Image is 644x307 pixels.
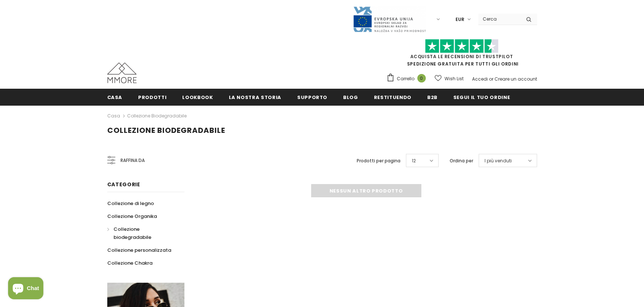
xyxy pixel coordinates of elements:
[445,75,464,82] span: Wish List
[485,157,512,165] span: I più venduti
[374,94,411,101] span: Restituendo
[107,257,152,269] a: Collezione Chakra
[107,210,157,223] a: Collezione Organika
[107,213,157,220] span: Collezione Organika
[297,94,327,101] span: supporto
[386,73,429,84] a: Carrello 0
[412,157,416,165] span: 12
[107,223,176,244] a: Collezione biodegradabile
[182,94,213,101] span: Lookbook
[489,76,493,82] span: or
[107,247,171,254] span: Collezione personalizzata
[397,75,414,82] span: Carrello
[386,42,537,67] span: SPEDIZIONE GRATUITA PER TUTTI GLI ORDINI
[107,89,123,105] a: Casa
[107,260,152,267] span: Collezione Chakra
[107,200,154,207] span: Collezione di legno
[374,89,411,105] a: Restituendo
[435,72,464,85] a: Wish List
[107,181,140,188] span: Categorie
[453,89,510,105] a: Segui il tuo ordine
[410,53,513,60] a: Acquista le recensioni di TrustPilot
[425,39,499,53] img: Fidati di Pilot Stars
[343,94,358,101] span: Blog
[417,74,426,82] span: 0
[138,89,166,105] a: Prodotti
[353,6,426,33] img: Javni Razpis
[229,94,281,101] span: La nostra storia
[494,76,537,82] a: Creare un account
[343,89,358,105] a: Blog
[107,63,137,83] img: Casi MMORE
[107,94,123,101] span: Casa
[357,157,400,165] label: Prodotti per pagina
[478,14,521,24] input: Search Site
[138,94,166,101] span: Prodotti
[427,94,438,101] span: B2B
[114,226,151,241] span: Collezione biodegradabile
[107,112,120,120] a: Casa
[297,89,327,105] a: supporto
[229,89,281,105] a: La nostra storia
[182,89,213,105] a: Lookbook
[456,16,464,23] span: EUR
[107,125,225,135] span: Collezione biodegradabile
[6,277,46,301] inbox-online-store-chat: Shopify online store chat
[472,76,488,82] a: Accedi
[107,197,154,210] a: Collezione di legno
[127,113,187,119] a: Collezione biodegradabile
[453,94,510,101] span: Segui il tuo ordine
[427,89,438,105] a: B2B
[450,157,473,165] label: Ordina per
[107,244,171,257] a: Collezione personalizzata
[353,16,426,22] a: Javni Razpis
[120,156,145,165] span: Raffina da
